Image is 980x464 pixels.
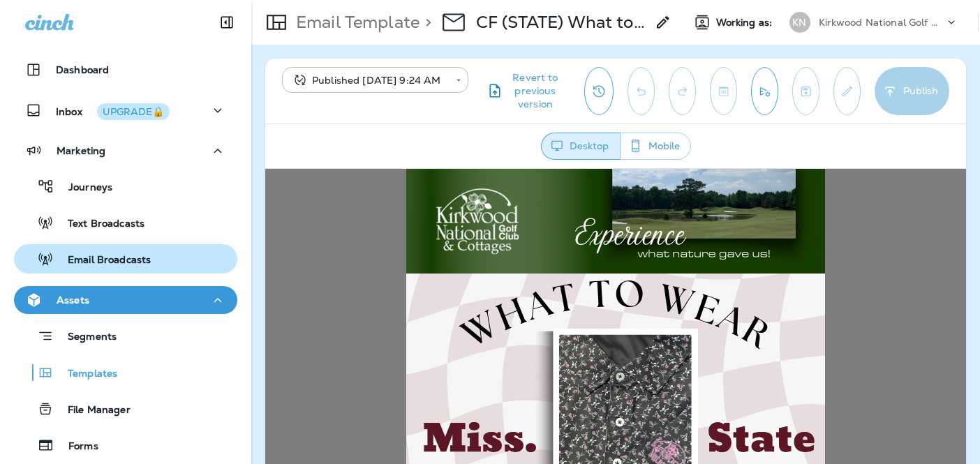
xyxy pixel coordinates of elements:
[476,12,646,33] p: CF (STATE) What to wear Week 2 2025 - 9/6
[57,145,105,156] p: Marketing
[14,172,237,201] button: Journeys
[789,12,810,33] div: KN
[54,440,98,454] p: Forms
[819,17,944,28] p: Kirkwood National Golf Club
[14,96,237,124] button: InboxUPGRADE🔒
[541,133,621,160] button: Desktop
[503,71,567,111] span: Revert to previous version
[54,404,131,417] p: File Manager
[54,181,112,195] p: Journeys
[480,67,573,115] button: Revert to previous version
[584,67,614,115] button: View Changelog
[716,17,775,29] span: Working as:
[620,133,691,160] button: Mobile
[751,67,778,115] button: Send test email
[14,394,237,424] button: File Manager
[14,431,237,460] button: Forms
[54,254,151,267] p: Email Broadcasts
[292,73,446,87] div: Published [DATE] 9:24 AM
[14,244,237,274] button: Email Broadcasts
[14,358,237,387] button: Templates
[97,103,170,120] button: UPGRADE🔒
[290,12,420,33] p: Email Template
[54,218,144,231] p: Text Broadcasts
[103,107,164,117] div: UPGRADE🔒
[56,64,109,75] p: Dashboard
[57,294,89,306] p: Assets
[14,286,237,314] button: Assets
[54,331,117,345] p: Segments
[14,321,237,351] button: Segments
[207,8,246,36] button: Collapse Sidebar
[14,208,237,237] button: Text Broadcasts
[56,103,170,118] p: Inbox
[14,56,237,84] button: Dashboard
[54,368,117,381] p: Templates
[420,12,431,33] p: >
[141,105,560,340] img: Kirkwood--What-to-wear-Week-1---Email-STATE-1.png
[14,137,237,165] button: Marketing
